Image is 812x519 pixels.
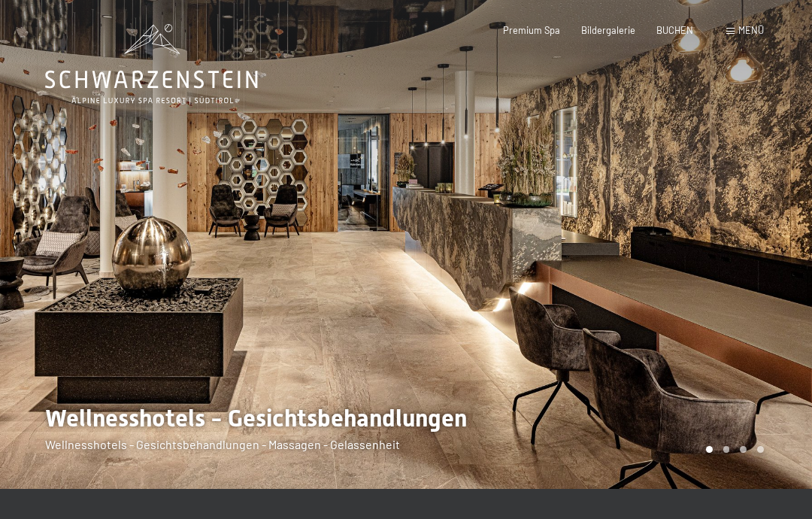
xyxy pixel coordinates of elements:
span: Menü [738,24,764,36]
div: Carousel Pagination [701,446,764,453]
a: Premium Spa [503,24,560,36]
div: Carousel Page 3 [740,446,747,453]
div: Carousel Page 2 [723,446,730,453]
div: Carousel Page 4 [757,446,764,453]
a: BUCHEN [656,24,693,36]
div: Carousel Page 1 (Current Slide) [706,446,713,453]
a: Bildergalerie [581,24,635,36]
